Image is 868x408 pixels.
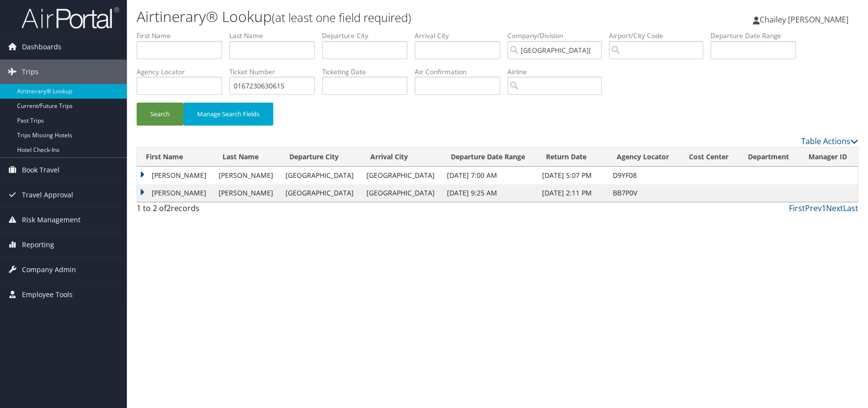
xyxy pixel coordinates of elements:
[281,148,362,167] th: Departure City: activate to sort column ascending
[22,233,54,257] span: Reporting
[415,67,507,77] label: Air Confirmation
[214,184,281,202] td: [PERSON_NAME]
[801,136,858,147] a: Table Actions
[760,14,848,25] span: Chailey [PERSON_NAME]
[22,183,73,207] span: Travel Approval
[442,167,537,184] td: [DATE] 7:00 AM
[166,203,171,214] span: 2
[805,203,822,214] a: Prev
[281,167,362,184] td: [GEOGRAPHIC_DATA]
[22,35,61,59] span: Dashboards
[608,184,680,202] td: BB7P0V
[680,148,739,167] th: Cost Center: activate to sort column ascending
[537,148,608,167] th: Return Date: activate to sort column ascending
[21,6,119,29] img: airportal-logo.png
[710,31,803,41] label: Departure Date Range
[137,67,229,77] label: Agency Locator
[214,148,281,167] th: Last Name: activate to sort column ascending
[322,67,415,77] label: Ticketing Date
[229,67,322,77] label: Ticket Number
[137,184,214,202] td: [PERSON_NAME]
[537,184,608,202] td: [DATE] 2:11 PM
[22,60,39,84] span: Trips
[442,148,537,167] th: Departure Date Range: activate to sort column ascending
[229,31,322,41] label: Last Name
[362,184,443,202] td: [GEOGRAPHIC_DATA]
[822,203,826,214] a: 1
[789,203,805,214] a: First
[137,6,618,27] h1: Airtinerary® Lookup
[137,103,183,126] button: Search
[183,103,273,126] button: Manage Search Fields
[507,67,609,77] label: Airline
[22,208,81,232] span: Risk Management
[137,167,214,184] td: [PERSON_NAME]
[843,203,858,214] a: Last
[22,282,73,307] span: Employee Tools
[800,148,858,167] th: Manager ID: activate to sort column ascending
[214,167,281,184] td: [PERSON_NAME]
[608,148,680,167] th: Agency Locator: activate to sort column ascending
[22,158,60,182] span: Book Travel
[281,184,362,202] td: [GEOGRAPHIC_DATA]
[609,31,710,41] label: Airport/City Code
[272,9,411,25] small: (at least one field required)
[739,148,800,167] th: Department: activate to sort column ascending
[415,31,507,41] label: Arrival City
[507,31,609,41] label: Company/Division
[442,184,537,202] td: [DATE] 9:25 AM
[22,258,76,282] span: Company Admin
[137,202,306,219] div: 1 to 2 of records
[137,31,229,41] label: First Name
[137,148,214,167] th: First Name: activate to sort column ascending
[537,167,608,184] td: [DATE] 5:07 PM
[608,167,680,184] td: D9YF08
[362,148,443,167] th: Arrival City: activate to sort column ascending
[362,167,443,184] td: [GEOGRAPHIC_DATA]
[322,31,415,41] label: Departure City
[826,203,843,214] a: Next
[753,5,858,34] a: Chailey [PERSON_NAME]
